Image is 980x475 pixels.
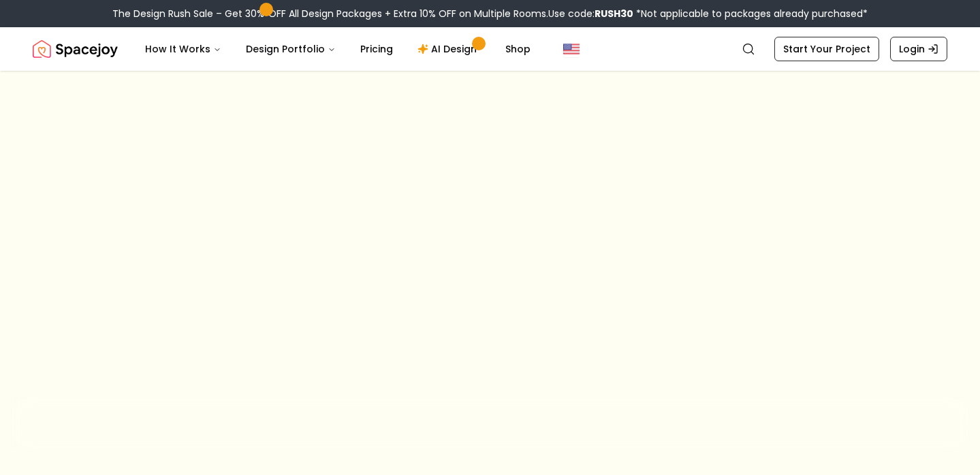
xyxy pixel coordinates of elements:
button: How It Works [134,35,232,63]
div: The Design Rush Sale – Get 30% OFF All Design Packages + Extra 10% OFF on Multiple Rooms. [112,7,868,20]
a: Spacejoy [33,35,118,63]
nav: Global [33,27,947,71]
img: United States [563,41,580,57]
a: Pricing [349,35,404,63]
span: *Not applicable to packages already purchased* [633,7,868,20]
img: Spacejoy Logo [33,35,118,63]
a: AI Design [407,35,492,63]
b: RUSH30 [595,7,633,20]
a: Start Your Project [774,37,879,61]
button: Design Portfolio [235,35,347,63]
nav: Main [134,35,541,63]
a: Login [890,37,947,61]
span: Use code: [548,7,633,20]
a: Shop [494,35,541,63]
